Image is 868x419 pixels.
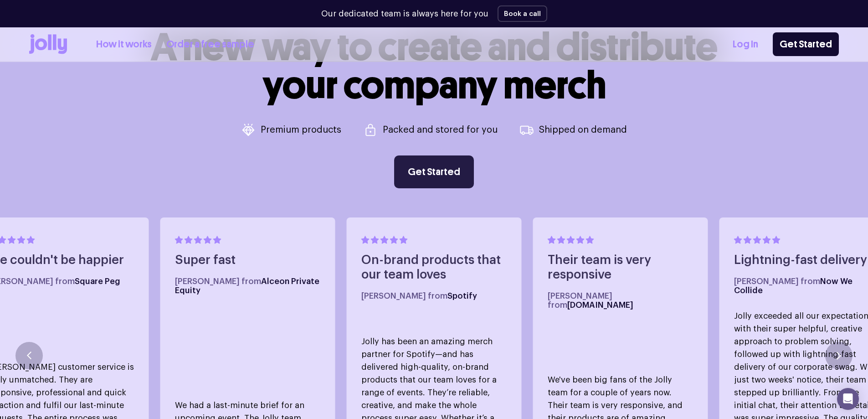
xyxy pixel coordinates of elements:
[498,5,547,22] button: Book a call
[361,291,507,300] h5: [PERSON_NAME] from
[175,253,321,268] h4: Super fast
[75,277,120,285] span: Square Peg
[383,125,498,134] p: Packed and stored for you
[321,8,488,20] p: Our dedicated team is always here for you
[96,37,152,52] a: How it works
[175,277,321,295] h5: [PERSON_NAME] from
[394,155,474,188] a: Get Started
[548,291,693,310] h5: [PERSON_NAME] from
[733,37,758,52] a: Log In
[567,301,633,309] span: [DOMAIN_NAME]
[166,37,254,52] a: Order a free sample
[837,388,859,410] div: Open Intercom Messenger
[773,32,839,56] a: Get Started
[361,253,507,282] h4: On-brand products that our team loves
[447,292,477,300] span: Spotify
[548,253,693,282] h4: Their team is very responsive
[151,28,718,104] h1: A new way to create and distribute your company merch
[539,125,627,134] p: Shipped on demand
[261,125,341,134] p: Premium products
